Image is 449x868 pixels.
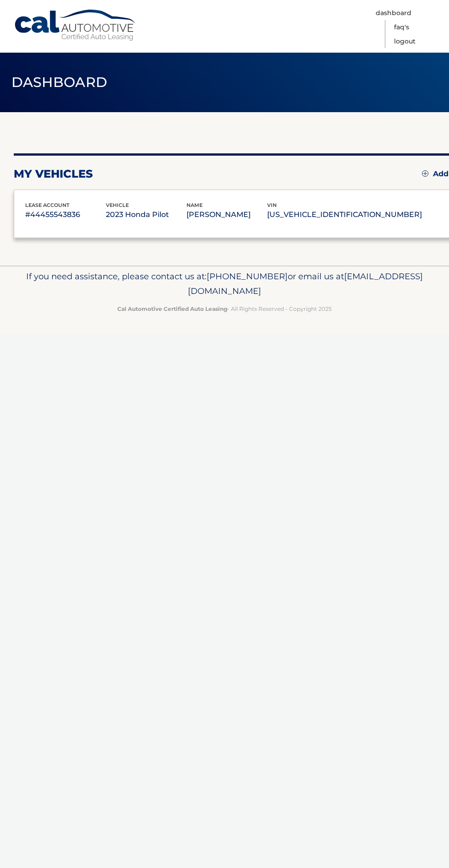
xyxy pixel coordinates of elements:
a: FAQ's [394,20,409,34]
img: add.svg [422,170,428,177]
span: vehicle [106,202,129,208]
a: Dashboard [376,6,411,20]
span: vin [267,202,277,208]
p: 2023 Honda Pilot [106,208,186,221]
span: lease account [25,202,70,208]
p: [PERSON_NAME] [186,208,267,221]
p: If you need assistance, please contact us at: or email us at [14,269,435,298]
p: #44455543836 [25,208,106,221]
strong: Cal Automotive Certified Auto Leasing [117,305,227,312]
a: Logout [394,34,416,49]
a: Cal Automotive [14,9,137,42]
span: [PHONE_NUMBER] [207,271,288,282]
span: name [186,202,203,208]
p: [US_VEHICLE_IDENTIFICATION_NUMBER] [267,208,422,221]
h2: my vehicles [14,167,93,181]
p: - All Rights Reserved - Copyright 2025 [14,304,435,314]
span: Dashboard [11,74,108,91]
